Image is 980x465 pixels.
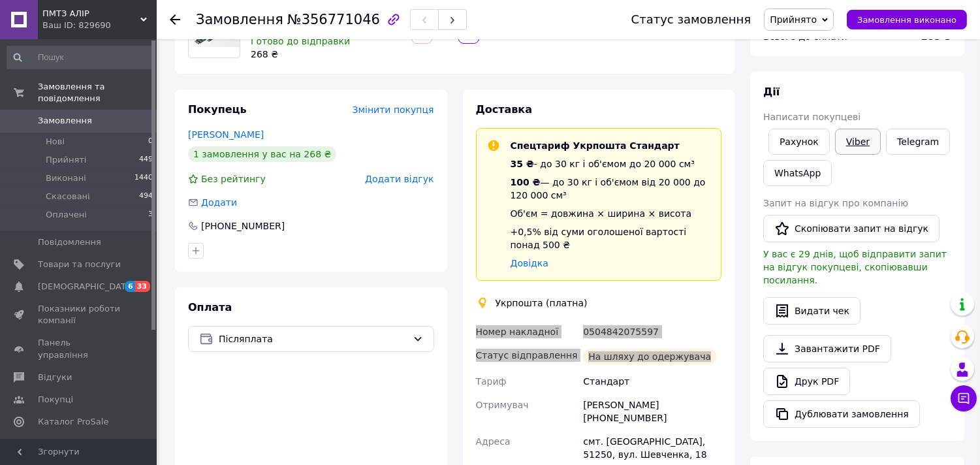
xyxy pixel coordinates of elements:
span: 449 [139,154,153,166]
div: Укрпошта (платна) [492,297,591,310]
span: Статус відправлення [476,350,578,361]
button: Замовлення виконано [847,10,967,29]
span: Всього до сплати [763,31,847,42]
span: Додати відгук [365,174,434,184]
span: Повідомлення [38,236,101,248]
button: Рахунок [768,129,830,155]
span: Адреса [476,436,511,447]
span: Без рейтингу [201,174,266,184]
button: Скопіювати запит на відгук [763,215,940,242]
div: На шляху до одержувача [583,349,716,364]
div: Ваш ID: 829690 [42,20,157,31]
button: Видати чек [763,297,861,325]
span: Оплата [188,301,232,313]
span: Відгуки [38,372,72,383]
span: Каталог ProSale [38,416,108,428]
span: Написати покупцеві [763,112,861,122]
span: Оплачені [46,209,87,221]
span: Номер накладної [476,327,559,337]
a: Telegram [886,129,950,155]
div: Повернутися назад [170,13,180,26]
span: Прийнято [770,14,817,25]
b: 268 ₴ [921,31,951,42]
span: Спецтариф Укрпошта Стандарт [511,140,680,151]
span: Виконані [46,172,86,184]
div: - до 30 кг і об'ємом до 20 000 см³ [511,157,711,170]
a: Завантажити PDF [763,335,891,362]
a: Довідка [511,258,548,268]
span: [DEMOGRAPHIC_DATA] [38,281,134,293]
div: 1 замовлення у вас на 268 ₴ [188,146,336,162]
div: [PHONE_NUMBER] [200,219,286,232]
span: Тариф [476,376,507,387]
span: Замовлення та повідомлення [38,81,157,104]
span: Дії [763,86,780,98]
div: — до 30 кг і об'ємом від 20 000 до 120 000 см³ [511,176,711,202]
span: 6 [125,281,135,292]
a: [PERSON_NAME] [188,129,264,140]
span: 100 ₴ [511,177,541,187]
a: Viber [835,129,881,155]
span: Покупці [38,394,73,406]
button: Дублювати замовлення [763,400,920,428]
span: Прийняті [46,154,86,166]
input: Пошук [7,46,154,69]
span: ПМТЗ АЛІР [42,8,140,20]
button: Чат з покупцем [951,385,977,411]
span: Отримувач [476,400,529,410]
div: Стандарт [580,370,724,393]
a: WhatsApp [763,160,832,186]
span: Покупець [188,103,247,116]
span: Замовлення [38,115,92,127]
span: 1440 [134,172,153,184]
div: 0504842075597 [580,320,724,344]
span: Товари та послуги [38,259,121,270]
span: 494 [139,191,153,202]
span: 33 [135,281,150,292]
span: Замовлення [196,12,283,27]
div: 268 ₴ [251,48,401,61]
div: +0,5% від суми оголошеної вартості понад 500 ₴ [511,225,711,251]
span: 3 [148,209,153,221]
span: 0 [148,136,153,148]
span: Додати [201,197,237,208]
span: Скасовані [46,191,90,202]
span: У вас є 29 днів, щоб відправити запит на відгук покупцеві, скопіювавши посилання. [763,249,947,285]
span: Показники роботи компанії [38,303,121,327]
span: Нові [46,136,65,148]
a: Друк PDF [763,368,850,395]
span: Панель управління [38,337,121,361]
span: Замовлення виконано [857,15,956,25]
div: [PERSON_NAME] [PHONE_NUMBER] [580,393,724,430]
span: Готово до відправки [251,36,350,46]
div: Об'єм = довжина × ширина × висота [511,207,711,220]
span: Змінити покупця [353,104,434,115]
span: Післяплата [219,332,407,346]
span: 35 ₴ [511,159,534,169]
span: Доставка [476,103,533,116]
div: Статус замовлення [631,13,751,26]
span: №356771046 [287,12,380,27]
span: Запит на відгук про компанію [763,198,908,208]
